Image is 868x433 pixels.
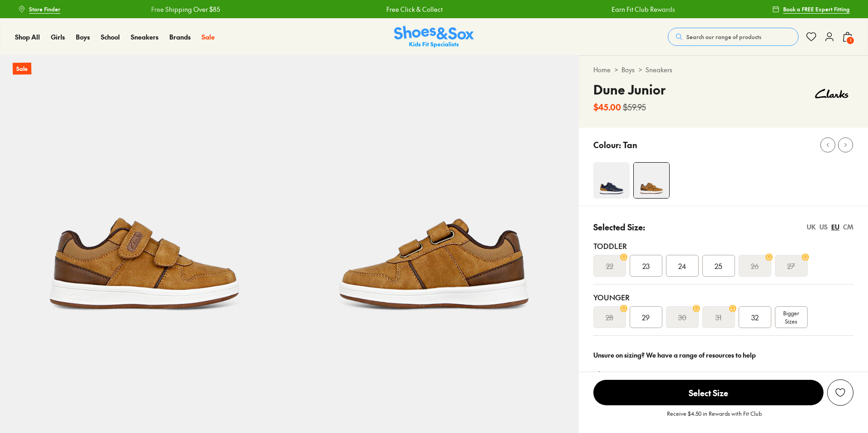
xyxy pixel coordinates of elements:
div: CM [843,222,853,232]
span: Search our range of products [686,33,761,41]
b: $45.00 [593,101,621,113]
s: $59.95 [623,101,646,113]
s: 26 [751,260,759,271]
a: Shop All [15,32,40,42]
img: SNS_Logo_Responsive.svg [394,26,474,48]
a: Size guide & tips [606,371,661,381]
span: 32 [751,312,759,323]
h4: Dune Junior [593,80,666,99]
s: 31 [715,312,721,323]
p: Sale [13,63,31,75]
span: 29 [642,312,650,323]
button: Add to Wishlist [827,379,853,406]
a: Sale [202,32,215,42]
img: Vendor logo [810,80,853,107]
div: UK [807,222,816,232]
a: Boys [621,65,635,75]
button: Select Size [593,379,824,406]
a: Brands [169,32,191,42]
div: EU [831,222,839,232]
img: Dune Junior Navy [593,162,630,199]
button: Search our range of products [668,28,799,46]
a: Store Finder [18,1,60,17]
a: Book a FREE Expert Fitting [772,1,850,17]
span: 25 [715,260,722,271]
button: 1 [842,27,853,47]
img: Dune Junior Tan [634,163,669,198]
p: Selected Size: [593,221,645,233]
a: Sneakers [646,65,672,75]
s: 30 [678,312,686,323]
a: Shoes & Sox [394,26,474,48]
span: 24 [678,260,686,271]
div: Toddler [593,240,853,251]
span: Book a FREE Expert Fitting [783,5,850,13]
a: Sneakers [131,32,158,42]
p: Colour: [593,139,621,151]
span: Store Finder [29,5,60,13]
a: School [101,32,120,42]
a: Home [593,65,611,75]
img: Dune Junior Tan [289,55,578,345]
s: 27 [787,260,795,271]
a: Girls [51,32,65,42]
p: Receive $4.50 in Rewards with Fit Club [667,409,762,426]
p: Tan [623,139,637,151]
span: Bigger Sizes [783,309,799,325]
a: Free Shipping Over $85 [150,5,219,14]
span: 1 [846,36,855,45]
span: Select Size [593,380,824,405]
div: > > [593,65,853,75]
div: US [819,222,828,232]
span: 23 [642,260,650,271]
div: Unsure on sizing? We have a range of resources to help [593,350,853,360]
s: 22 [606,260,613,271]
a: Free Click & Collect [385,5,441,14]
a: Earn Fit Club Rewards [610,5,674,14]
s: 28 [606,312,613,323]
div: Younger [593,292,853,303]
a: Boys [76,32,90,42]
